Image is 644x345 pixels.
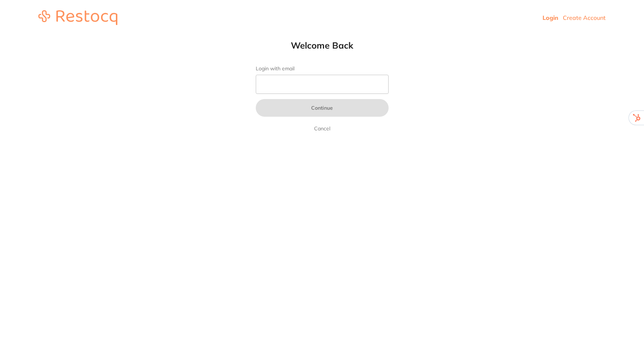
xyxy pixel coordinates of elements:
[543,14,558,21] a: Login
[256,99,389,117] button: Continue
[256,66,389,72] label: Login with email
[313,124,332,133] a: Cancel
[38,10,117,25] img: restocq_logo.svg
[563,14,606,21] a: Create Account
[241,40,403,51] h1: Welcome Back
